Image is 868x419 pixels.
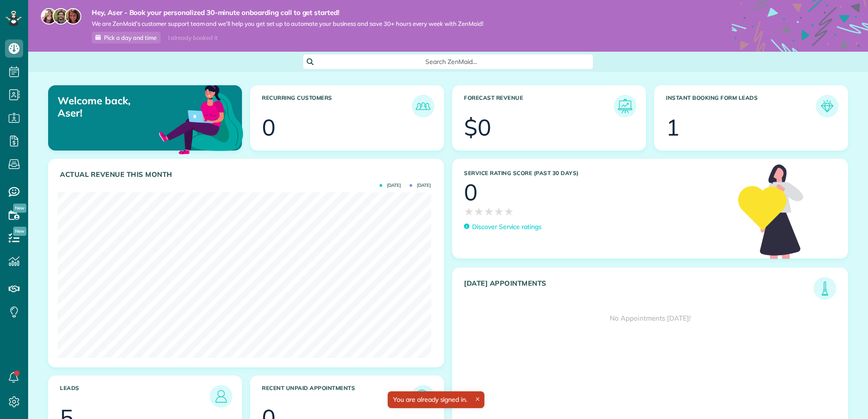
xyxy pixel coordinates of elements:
span: ★ [504,204,514,219]
p: Discover Service ratings [472,222,542,232]
h3: Service Rating score (past 30 days) [464,170,729,176]
span: New [13,227,26,236]
a: Pick a day and time [92,32,161,44]
span: ★ [464,204,474,219]
img: icon_form_leads-04211a6a04a5b2264e4ee56bc0799ec3eb69b7e499cbb523a139df1d13a81ae0.png [818,97,836,115]
span: New [13,204,26,213]
div: 1 [666,116,680,139]
img: dashboard_welcome-42a62b7d889689a78055ac9021e634bf52bae3f8056760290aed330b23ab8690.png [157,75,245,163]
span: ★ [494,204,504,219]
div: 0 [262,116,276,139]
span: Pick a day and time [104,34,157,41]
div: I already booked it [163,32,223,44]
img: icon_unpaid_appointments-47b8ce3997adf2238b356f14209ab4cced10bd1f174958f3ca8f1d0dd7fffeee.png [414,387,432,405]
span: ★ [474,204,484,219]
img: icon_forecast_revenue-8c13a41c7ed35a8dcfafea3cbb826a0462acb37728057bba2d056411b612bbbe.png [616,97,634,115]
span: We are ZenMaid’s customer support team and we’ll help you get set up to automate your business an... [92,20,483,28]
p: Welcome back, Aser! [58,95,180,119]
img: jorge-587dff0eeaa6aab1f244e6dc62b8924c3b6ad411094392a53c71c6c4a576187d.jpg [53,8,69,24]
h3: Actual Revenue this month [60,171,434,179]
div: 0 [464,181,478,204]
img: michelle-19f622bdf1676172e81f8f8fba1fb50e276960ebfe0243fe18214015130c80e4.jpg [65,8,81,24]
div: No Appointments [DATE]! [453,300,848,337]
div: $0 [464,116,491,139]
h3: Instant Booking Form Leads [666,95,816,117]
img: icon_todays_appointments-901f7ab196bb0bea1936b74009e4eb5ffbc2d2711fa7634e0d609ed5ef32b18b.png [816,279,834,297]
h3: Recent unpaid appointments [262,385,412,408]
img: icon_recurring_customers-cf858462ba22bcd05b5a5880d41d6543d210077de5bb9ebc9590e49fd87d84ed.png [414,97,432,115]
h3: Forecast Revenue [464,95,614,117]
span: [DATE] [380,183,401,188]
span: ★ [484,204,494,219]
div: You are already signed in. [388,391,484,408]
a: Discover Service ratings [464,222,542,232]
img: icon_leads-1bed01f49abd5b7fead27621c3d59655bb73ed531f8eeb49469d10e621d6b896.png [212,387,230,405]
span: [DATE] [409,183,431,188]
h3: [DATE] Appointments [464,279,814,300]
h3: Leads [60,385,210,408]
h3: Recurring Customers [262,95,412,117]
img: maria-72a9807cf96188c08ef61303f053569d2e2a8a1cde33d635c8a3ac13582a053d.jpg [41,8,57,24]
strong: Hey, Aser - Book your personalized 30-minute onboarding call to get started! [92,8,483,17]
